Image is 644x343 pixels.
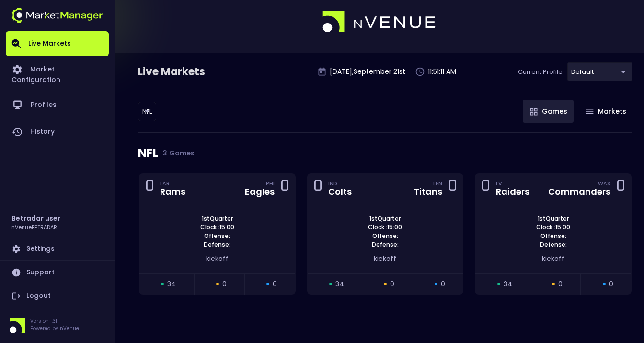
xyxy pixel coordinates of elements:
[201,240,233,249] span: Defense:
[11,213,60,224] h2: Betradar user
[6,261,109,284] a: Support
[322,11,437,33] img: logo
[542,254,564,263] span: kickoff
[266,179,275,187] div: PHI
[280,179,289,197] div: 0
[481,179,490,197] div: 0
[30,318,79,325] p: Version 1.31
[530,108,538,116] img: gameIcon
[586,109,594,114] img: gameIcon
[330,67,405,77] p: [DATE] , September 21 st
[374,254,396,263] span: kickoff
[328,179,352,187] div: IND
[6,118,109,145] a: History
[6,92,109,118] a: Profiles
[6,56,109,92] a: Market Configuration
[504,279,512,289] span: 34
[160,188,185,196] div: Rams
[432,179,442,187] div: TEN
[245,188,275,196] div: Eagles
[448,179,457,197] div: 0
[313,179,322,197] div: 0
[390,279,394,289] span: 0
[538,232,569,240] span: Offense:
[548,188,610,196] div: Commanders
[533,223,573,232] span: Clock : 15:00
[537,240,570,249] span: Defense:
[523,100,574,123] button: Games
[335,279,344,289] span: 34
[11,224,57,231] h3: nVenueBETRADAR
[609,279,613,289] span: 0
[167,279,176,289] span: 34
[369,232,401,240] span: Offense:
[160,179,185,187] div: LAR
[567,62,632,81] div: default
[222,279,227,289] span: 0
[598,179,610,187] div: WAS
[273,279,277,289] span: 0
[535,214,572,223] span: 1st Quarter
[197,223,237,232] span: Clock : 15:00
[414,188,442,196] div: Titans
[578,100,632,123] button: Markets
[616,179,625,197] div: 0
[428,67,456,77] p: 11:51:11 AM
[145,179,154,197] div: 0
[6,31,109,56] a: Live Markets
[138,133,632,173] div: NFL
[206,254,229,263] span: kickoff
[518,67,563,77] p: Current Profile
[367,214,403,223] span: 1st Quarter
[328,188,352,196] div: Colts
[496,179,529,187] div: LV
[11,8,103,23] img: logo
[558,279,563,289] span: 0
[138,64,255,80] div: Live Markets
[6,318,109,333] div: Version 1.31Powered by nVenue
[201,232,233,240] span: Offense:
[441,279,445,289] span: 0
[138,102,156,121] div: default
[369,240,402,249] span: Defense:
[199,214,236,223] span: 1st Quarter
[30,325,79,332] p: Powered by nVenue
[496,188,529,196] div: Raiders
[365,223,405,232] span: Clock : 15:00
[6,237,109,260] a: Settings
[6,284,109,308] a: Logout
[158,149,195,157] span: 3 Games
